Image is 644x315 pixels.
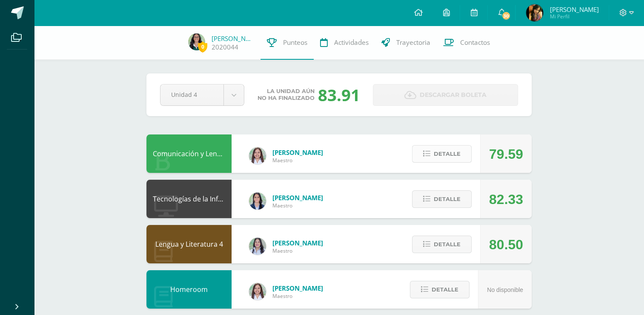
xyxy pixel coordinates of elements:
div: Comunicación y Lenguaje L3 Inglés 4 [146,134,232,173]
button: Detalle [412,145,472,163]
div: Tecnologías de la Información y la Comunicación 4 [146,180,232,218]
div: Homeroom [146,270,232,309]
span: Actividades [334,38,369,47]
span: Detalle [432,282,458,297]
a: 2020044 [212,43,238,52]
span: Unidad 4 [171,85,213,105]
span: Maestro [272,157,323,164]
a: [PERSON_NAME] [212,34,254,43]
span: [PERSON_NAME] [272,284,323,292]
span: [PERSON_NAME] [272,239,323,247]
span: [PERSON_NAME] [272,148,323,157]
span: 30 [501,11,511,20]
a: Trayectoria [375,26,437,60]
img: acecb51a315cac2de2e3deefdb732c9f.png [249,283,266,300]
span: La unidad aún no ha finalizado [258,88,315,102]
span: Punteos [283,38,307,47]
a: Actividades [314,26,375,60]
span: Contactos [460,38,490,47]
button: Detalle [412,190,472,208]
span: Descargar boleta [420,85,487,105]
span: Maestro [272,247,323,254]
a: Contactos [437,26,496,60]
div: Lengua y Literatura 4 [146,225,232,263]
span: Mi Perfil [550,13,598,20]
a: Unidad 4 [160,85,244,105]
span: [PERSON_NAME] [272,193,323,202]
span: Detalle [434,146,461,162]
div: 79.59 [489,135,523,173]
span: No disponible [487,286,523,293]
a: Punteos [260,26,314,60]
div: 82.33 [489,180,523,219]
button: Detalle [410,281,469,298]
img: df6a3bad71d85cf97c4a6d1acf904499.png [249,238,266,255]
img: 7489ccb779e23ff9f2c3e89c21f82ed0.png [249,192,266,210]
span: 0 [198,41,207,52]
span: Detalle [434,236,461,252]
span: [PERSON_NAME] [550,5,598,14]
div: 80.50 [489,225,523,264]
img: acecb51a315cac2de2e3deefdb732c9f.png [249,147,266,164]
span: Maestro [272,292,323,300]
img: a01f4c67880a69ff8ac373e37573f08f.png [188,33,205,50]
div: 83.91 [318,84,360,106]
span: Detalle [434,191,461,207]
span: Trayectoria [396,38,430,47]
button: Detalle [412,236,472,253]
span: Maestro [272,202,323,209]
img: 247917de25ca421199a556a291ddd3f6.png [526,4,543,21]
